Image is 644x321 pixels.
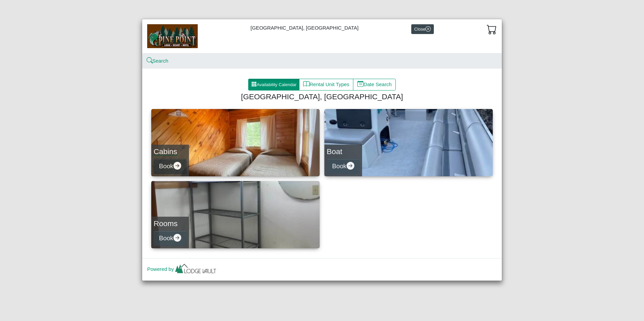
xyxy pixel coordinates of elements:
button: Bookarrow right circle fill [154,231,187,246]
img: b144ff98-a7e1-49bd-98da-e9ae77355310.jpg [147,24,198,48]
svg: calendar date [357,81,364,87]
button: grid3x3 gap fillAvailability Calendar [248,79,299,91]
div: [GEOGRAPHIC_DATA], [GEOGRAPHIC_DATA] [142,19,502,53]
h4: Rooms [154,219,187,228]
svg: cart [487,24,497,34]
button: Bookarrow right circle fill [154,159,187,174]
h4: Cabins [154,147,187,156]
svg: arrow right circle fill [347,162,354,170]
svg: grid3x3 gap fill [251,81,257,87]
svg: arrow right circle fill [173,234,181,242]
svg: book [303,81,310,87]
a: Powered by [147,266,218,272]
button: bookRental Unit Types [299,79,353,91]
svg: arrow right circle fill [173,162,181,170]
svg: search [147,58,152,63]
img: lv-small.ca335149.png [174,262,218,277]
a: searchSearch [147,58,168,64]
h4: Boat [327,147,360,156]
button: calendar dateDate Search [353,79,396,91]
button: Closex circle [411,24,434,34]
button: Bookarrow right circle fill [327,159,360,174]
svg: x circle [425,26,431,32]
h4: [GEOGRAPHIC_DATA], [GEOGRAPHIC_DATA] [154,92,490,101]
